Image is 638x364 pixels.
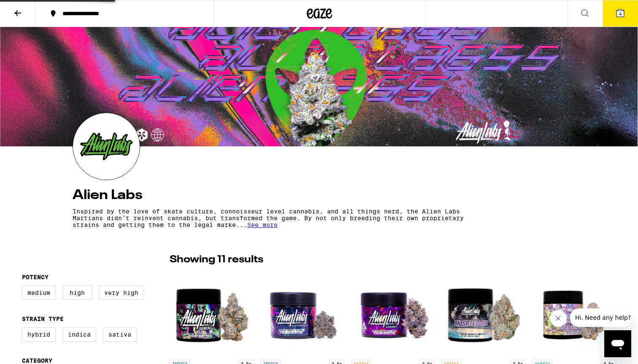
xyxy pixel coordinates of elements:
label: Sativa [103,327,137,342]
h4: Alien Labs [73,189,565,202]
img: Alien Labs - Gemini - 3.5g [170,271,254,356]
legend: Strain Type [22,315,64,322]
iframe: Message from company [570,308,631,327]
p: Inspired by the love of skate culture, connoisseur level cannabis, and all things nerd, the Alien... [73,208,491,228]
legend: Potency [22,274,49,280]
iframe: Button to launch messaging window [604,330,631,357]
img: Alien Labs - BK Satellite - 3.5g [441,271,525,356]
label: Medium [22,286,56,300]
img: Alien Labs - Brain Wash - 3.5g [532,271,616,356]
img: Alien Labs logo [73,113,140,180]
img: Alien Labs - Kryptochronic - 3.5g [260,271,344,356]
label: Very High [99,286,144,300]
span: 4 [619,11,622,16]
label: Indica [62,327,96,342]
button: 4 [603,0,638,27]
img: Alien Labs - Biskante - 3.5g [351,271,435,356]
legend: Category [22,357,52,364]
label: Hybrid [22,327,56,342]
iframe: Close message [550,310,567,327]
span: See more [247,221,278,228]
p: Showing 11 results [170,253,263,267]
label: High [62,286,92,300]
